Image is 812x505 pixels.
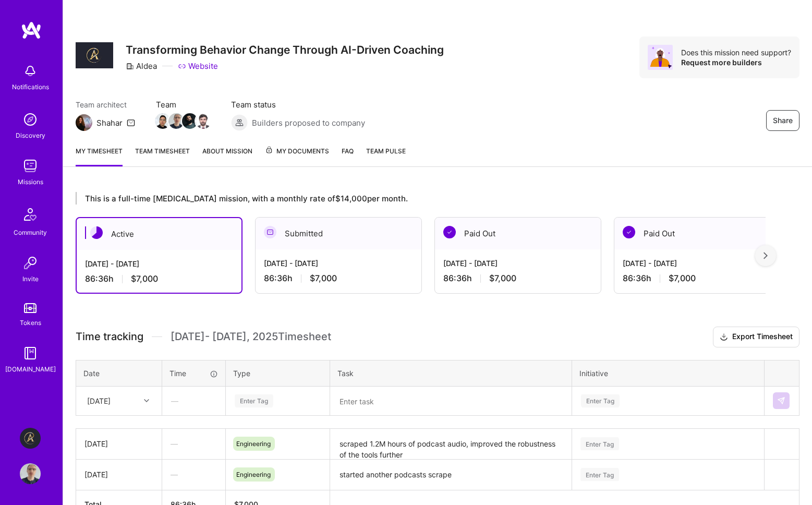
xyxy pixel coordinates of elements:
span: Builders proposed to company [252,117,365,128]
img: tokens [24,303,37,313]
img: Submitted [264,226,276,238]
textarea: scraped 1.2M hours of podcast audio, improved the robustness of the tools further [331,430,571,459]
a: User Avatar [17,463,43,484]
img: Paid Out [443,226,456,238]
span: $7,000 [131,273,158,284]
div: Paid Out [614,218,780,249]
i: icon Download [720,332,728,343]
img: Company Logo [76,42,113,69]
div: Enter Tag [580,436,619,452]
i: icon Mail [127,118,135,127]
span: Time tracking [76,330,143,343]
img: Team Architect [76,114,92,131]
div: Paid Out [435,218,601,249]
span: $7,000 [489,273,516,284]
div: This is a full-time [MEDICAL_DATA] mission, with a monthly rate of $14,000 per month. [76,192,766,205]
a: Team timesheet [135,146,190,166]
img: Paid Out [623,226,635,238]
span: Engineering [236,440,271,448]
div: 86:36 h [443,273,592,284]
i: icon CompanyGray [126,62,134,70]
div: 86:36 h [264,273,413,284]
a: Website [178,61,218,71]
div: 86:36 h [85,273,233,284]
span: $7,000 [669,273,696,284]
div: Invite [22,273,39,284]
div: Time [169,368,218,379]
span: Team status [231,99,365,110]
div: Request more builders [681,57,791,67]
a: Team Member Avatar [169,112,183,130]
img: Team Member Avatar [182,113,198,129]
img: Builders proposed to company [231,114,248,131]
div: — [163,387,225,415]
div: [DATE] [84,469,153,480]
a: Team Member Avatar [183,112,197,130]
th: Task [330,360,572,386]
div: Enter Tag [580,466,619,483]
img: Community [18,202,43,227]
span: Team architect [76,99,135,110]
img: Submit [777,396,785,405]
img: Team Member Avatar [168,113,184,129]
div: Shahar [96,117,123,128]
a: Team Member Avatar [156,112,169,130]
i: icon Chevron [144,398,149,403]
div: Tokens [20,317,41,328]
img: Avatar [648,45,673,70]
div: Missions [18,176,43,187]
div: 86:36 h [623,273,772,284]
button: Export Timesheet [713,327,799,347]
div: Does this mission need support? [681,47,791,57]
th: Date [76,360,162,386]
img: Team Member Avatar [155,113,171,129]
img: Team Member Avatar [196,113,211,129]
a: Team Member Avatar [197,112,210,130]
img: guide book [20,343,41,364]
button: Share [766,110,799,131]
th: Type [226,360,330,386]
div: Community [14,227,47,238]
img: teamwork [20,155,41,176]
span: Share [773,115,793,126]
div: [DATE] - [DATE] [264,258,413,269]
a: Aldea: Transforming Behavior Change Through AI-Driven Coaching [17,428,43,449]
span: $7,000 [310,273,337,284]
div: Active [77,218,241,250]
span: Team [156,99,210,110]
img: discovery [20,109,41,130]
span: Team Pulse [366,147,406,155]
div: [DATE] [84,438,153,449]
div: [DATE] - [DATE] [85,258,233,269]
img: User Avatar [20,463,41,484]
div: [DATE] - [DATE] [623,258,772,269]
div: [DOMAIN_NAME] [5,364,56,375]
a: My Documents [265,146,329,166]
img: Active [90,226,103,239]
div: Notifications [12,81,49,92]
textarea: started another podcasts scrape [331,461,571,489]
span: [DATE] - [DATE] , 2025 Timesheet [171,330,331,343]
div: Submitted [256,218,421,249]
span: Engineering [236,471,271,478]
a: My timesheet [76,146,123,166]
div: Enter Tag [235,393,273,409]
div: [DATE] - [DATE] [443,258,592,269]
img: right [763,252,768,259]
div: [DATE] [87,395,111,406]
img: Aldea: Transforming Behavior Change Through AI-Driven Coaching [20,428,41,449]
a: About Mission [202,146,252,166]
div: Enter Tag [581,393,620,409]
a: FAQ [342,146,354,166]
h3: Transforming Behavior Change Through AI-Driven Coaching [126,43,444,56]
div: Aldea [126,61,157,71]
span: My Documents [265,146,329,157]
img: bell [20,61,41,81]
img: logo [21,21,42,40]
div: — [162,461,225,488]
a: Team Pulse [366,146,406,166]
div: Discovery [16,130,45,141]
img: Invite [20,252,41,273]
div: Initiative [579,368,757,379]
div: — [162,430,225,458]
